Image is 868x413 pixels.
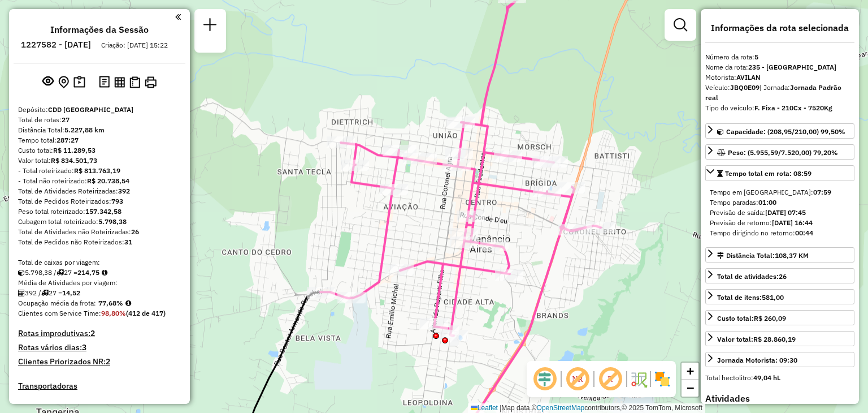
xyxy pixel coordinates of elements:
[705,83,854,103] div: Veículo:
[18,402,39,412] a: Rotas
[18,217,181,227] div: Cubagem total roteirizado:
[705,331,854,346] a: Valor total:R$ 28.860,19
[471,404,498,412] a: Leaflet
[18,186,181,196] div: Total de Atividades Roteirizadas:
[754,314,786,322] strong: R$ 260,09
[97,40,172,50] div: Criação: [DATE] 15:22
[18,206,181,217] div: Peso total roteirizado:
[125,300,131,307] em: Média calculada utilizando a maior ocupação (%Peso ou %Cubagem) de cada rota da sessão. Rotas cro...
[18,115,181,125] div: Total de rotas:
[710,187,850,197] div: Tempo em [GEOGRAPHIC_DATA]:
[40,73,56,91] button: Exibir sessão original
[779,272,787,281] strong: 26
[127,74,142,91] button: Visualizar Romaneio
[175,10,181,23] a: Clique aqui para minimizar o painel
[669,14,692,36] a: Exibir filtros
[53,146,96,154] strong: R$ 11.289,53
[57,269,64,276] i: Total de rotas
[18,145,181,156] div: Custo total:
[717,272,787,281] span: Total de atividades:
[82,342,86,352] strong: 3
[18,329,181,338] h4: Rotas improdutivas:
[18,288,181,298] div: 392 / 27 =
[765,208,806,217] strong: [DATE] 07:45
[725,169,811,178] span: Tempo total em rota: 08:59
[726,127,845,136] span: Capacidade: (208,95/210,00) 99,50%
[41,290,49,296] i: Total de rotas
[18,227,181,237] div: Total de Atividades não Roteirizadas:
[57,136,79,144] strong: 287:27
[710,218,850,228] div: Previsão de retorno:
[112,74,127,89] button: Visualizar relatório de Roteirização
[705,62,854,72] div: Nome da rota:
[131,227,139,236] strong: 26
[18,196,181,206] div: Total de Pedidos Roteirizados:
[74,166,120,175] strong: R$ 813.763,19
[111,197,123,205] strong: 793
[705,310,854,325] a: Custo total:R$ 260,09
[705,72,854,83] div: Motorista:
[754,104,832,112] strong: F. Fixa - 210Cx - 7520Kg
[18,105,181,115] div: Depósito:
[705,83,841,102] span: | Jornada:
[468,403,705,413] div: Map data © contributors,© 2025 TomTom, Microsoft
[537,404,585,412] a: OpenStreetMap
[118,187,130,195] strong: 392
[705,165,854,180] a: Tempo total em rota: 08:59
[730,83,759,92] strong: JBQ0E09
[705,123,854,139] a: Capacidade: (208,95/210,00) 99,50%
[87,177,129,185] strong: R$ 20.738,54
[705,352,854,367] a: Jornada Motorista: 09:30
[138,402,181,412] h4: Recargas: 0
[56,74,71,91] button: Centralizar mapa no depósito ou ponto de apoio
[21,40,91,50] h6: 1227582 - [DATE]
[18,268,181,278] div: 5.798,38 / 27 =
[705,144,854,160] a: Peso: (5.955,59/7.520,00) 79,20%
[98,299,123,307] strong: 77,68%
[682,363,698,380] a: Zoom in
[775,251,809,260] span: 108,37 KM
[18,290,25,296] i: Total de Atividades
[62,115,70,124] strong: 27
[18,343,181,352] h4: Rotas vários dias:
[18,269,25,276] i: Cubagem total roteirizado
[705,247,854,263] a: Distância Total:108,37 KM
[705,52,854,62] div: Número da rota:
[90,328,95,338] strong: 2
[687,381,694,395] span: −
[531,365,558,393] span: Ocultar deslocamento
[682,380,698,397] a: Zoom out
[705,393,854,404] h4: Atividades
[51,156,97,165] strong: R$ 834.501,73
[717,313,786,324] div: Custo total:
[101,309,126,317] strong: 98,80%
[18,278,181,288] div: Média de Atividades por viagem:
[597,365,624,393] span: Exibir rótulo
[710,197,850,208] div: Tempo paradas:
[705,183,854,243] div: Tempo total em rota: 08:59
[18,309,101,317] span: Clientes com Service Time:
[753,373,780,382] strong: 49,04 hL
[142,74,159,91] button: Imprimir Rotas
[736,73,761,81] strong: AVILAN
[18,176,181,186] div: - Total não roteirizado:
[653,370,671,388] img: Exibir/Ocultar setores
[500,404,501,412] span: |
[772,218,813,227] strong: [DATE] 16:44
[710,208,850,218] div: Previsão de saída:
[705,23,854,33] h4: Informações da rota selecionada
[48,105,133,114] strong: CDD [GEOGRAPHIC_DATA]
[687,364,694,378] span: +
[85,207,121,216] strong: 157.342,58
[64,126,105,134] strong: 5.227,88 km
[18,299,96,307] span: Ocupação média da frota:
[753,335,796,343] strong: R$ 28.860,19
[710,228,850,238] div: Tempo dirigindo no retorno:
[18,135,181,145] div: Tempo total:
[705,268,854,283] a: Total de atividades:26
[97,74,112,91] button: Logs desbloquear sessão
[62,289,80,297] strong: 14,52
[717,355,797,365] div: Jornada Motorista: 09:30
[98,217,127,226] strong: 5.798,38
